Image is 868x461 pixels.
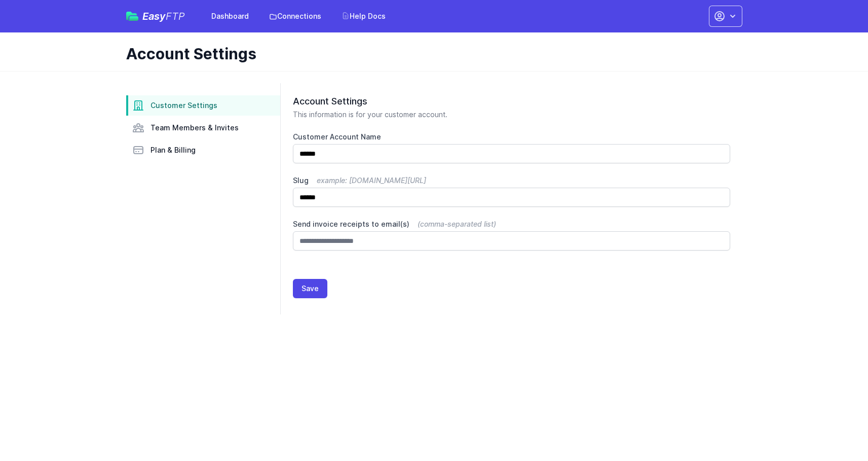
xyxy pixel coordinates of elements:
[150,145,196,155] span: Plan & Billing
[126,140,280,160] a: Plan & Billing
[205,7,255,25] a: Dashboard
[150,123,239,133] span: Team Members & Invites
[418,220,496,228] span: (comma-separated list)
[126,11,185,21] a: EasyFTP
[293,95,730,108] h2: Account Settings
[293,110,730,120] p: This information is for your customer account.
[150,100,217,111] span: Customer Settings
[293,219,730,229] label: Send invoice receipts to email(s)
[126,95,280,116] a: Customer Settings
[335,7,392,25] a: Help Docs
[263,7,327,25] a: Connections
[126,118,280,138] a: Team Members & Invites
[317,176,426,185] span: example: [DOMAIN_NAME][URL]
[293,175,730,186] label: Slug
[166,10,185,22] span: FTP
[293,279,327,298] button: Save
[126,45,734,63] h1: Account Settings
[142,11,185,21] span: Easy
[293,132,730,142] label: Customer Account Name
[126,12,138,21] img: easyftp_logo.png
